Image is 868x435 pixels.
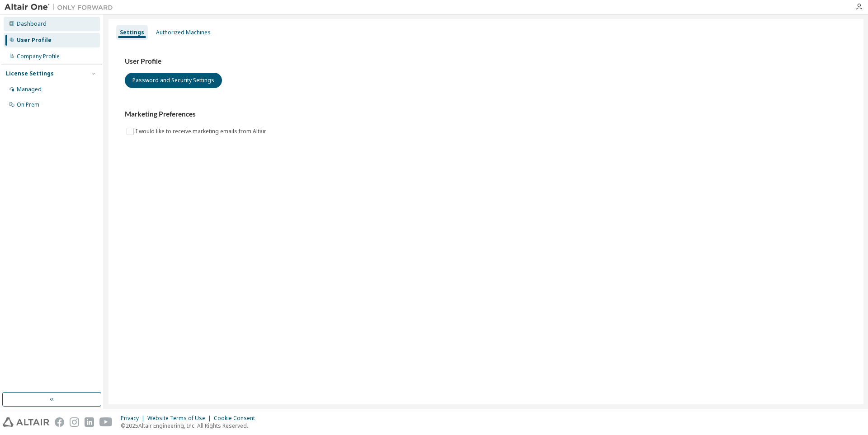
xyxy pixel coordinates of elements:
div: Settings [120,29,144,36]
h3: User Profile [125,57,847,66]
img: linkedin.svg [85,417,94,427]
div: Website Terms of Use [147,415,214,422]
div: User Profile [17,37,52,44]
img: altair_logo.svg [3,417,49,427]
label: I would like to receive marketing emails from Altair [136,126,268,137]
div: Cookie Consent [214,415,260,422]
img: Altair One [5,3,118,12]
div: Privacy [121,415,147,422]
div: Company Profile [17,53,60,60]
div: Dashboard [17,20,47,28]
img: facebook.svg [55,417,64,427]
h3: Marketing Preferences [125,110,847,119]
p: © 2025 Altair Engineering, Inc. All Rights Reserved. [121,422,260,430]
img: youtube.svg [99,417,113,427]
div: Authorized Machines [156,29,211,36]
img: instagram.svg [70,417,79,427]
div: On Prem [17,101,39,108]
button: Password and Security Settings [125,73,222,88]
div: License Settings [6,70,54,77]
div: Managed [17,86,42,93]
